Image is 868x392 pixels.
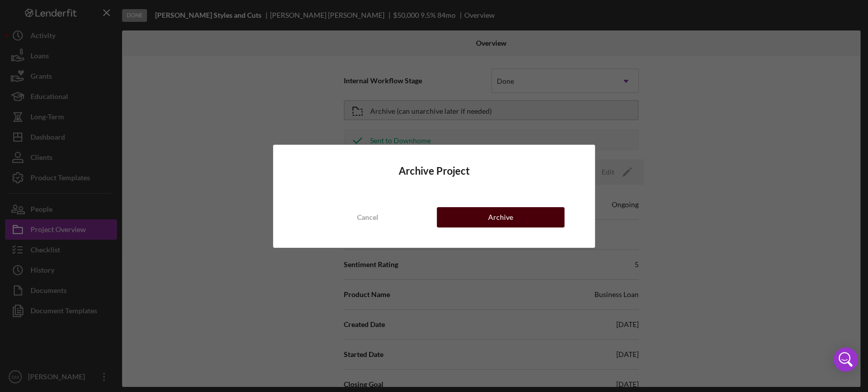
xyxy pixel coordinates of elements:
button: Cancel [304,207,431,227]
div: Open Intercom Messenger [833,347,858,372]
button: Archive [437,207,564,227]
div: Cancel [357,207,378,227]
h4: Archive Project [304,165,564,177]
div: Archive [488,207,513,227]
